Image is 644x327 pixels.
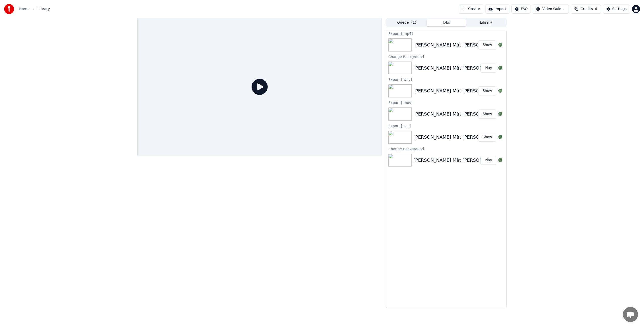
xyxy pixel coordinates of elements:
[533,5,569,14] button: Video Guides
[511,5,531,14] button: FAQ
[623,307,638,322] a: Open chat
[603,5,630,14] button: Settings
[478,40,496,49] button: Show
[386,99,506,105] div: Export [.mov]
[4,4,14,14] img: youka
[386,123,506,129] div: Export [.ass]
[612,7,627,12] div: Settings
[414,65,500,72] div: [PERSON_NAME] Mắt [PERSON_NAME]
[459,5,483,14] button: Create
[386,30,506,36] div: Export [.mp4]
[414,41,500,48] div: [PERSON_NAME] Mắt [PERSON_NAME]
[571,5,601,14] button: Credits6
[386,76,506,82] div: Export [.wav]
[480,64,496,73] button: Play
[485,5,509,14] button: Import
[19,7,29,12] a: Home
[386,146,506,152] div: Change Background
[37,7,50,12] span: Library
[414,134,500,141] div: [PERSON_NAME] Mắt [PERSON_NAME]
[478,133,496,142] button: Show
[478,110,496,119] button: Show
[427,19,466,26] button: Jobs
[19,7,50,12] nav: breadcrumb
[414,87,500,94] div: [PERSON_NAME] Mắt [PERSON_NAME]
[595,7,597,12] span: 6
[386,53,506,60] div: Change Background
[411,20,416,25] span: ( 1 )
[580,7,593,12] span: Credits
[466,19,506,26] button: Library
[480,156,496,165] button: Play
[478,86,496,95] button: Show
[387,19,427,26] button: Queue
[414,157,500,164] div: [PERSON_NAME] Mắt [PERSON_NAME]
[414,111,500,118] div: [PERSON_NAME] Mắt [PERSON_NAME]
